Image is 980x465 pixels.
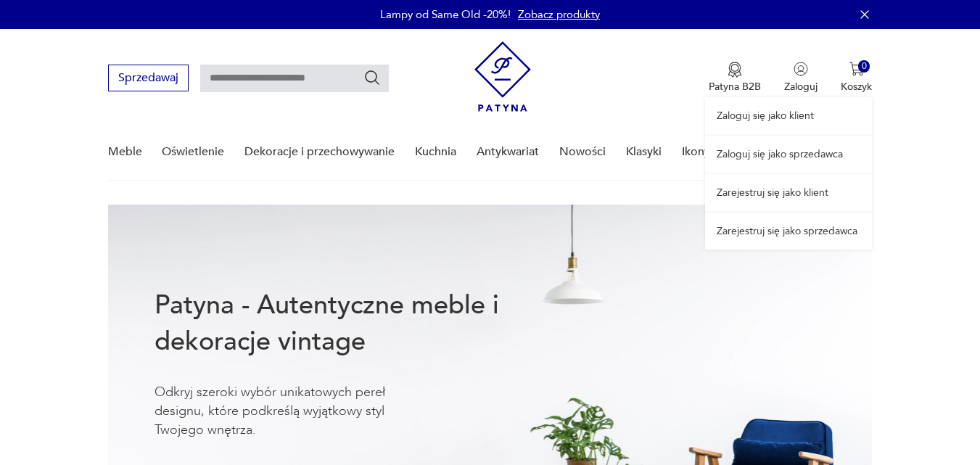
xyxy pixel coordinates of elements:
a: Zaloguj się jako sprzedawca [705,136,872,173]
a: Oświetlenie [162,124,224,180]
a: Ikony designu [682,124,755,180]
a: Nowości [559,124,606,180]
button: Szukaj [363,69,381,86]
a: Klasyki [626,124,662,180]
a: Zarejestruj się jako klient [705,174,872,211]
a: Zobacz produkty [518,7,600,22]
a: Meble [108,124,142,180]
p: Odkryj szeroki wybór unikatowych pereł designu, które podkreślą wyjątkowy styl Twojego wnętrza. [155,383,430,440]
a: Zaloguj się jako klient [705,97,872,134]
img: Patyna - sklep z meblami i dekoracjami vintage [474,41,531,112]
a: Sprzedawaj [108,74,189,84]
a: Antykwariat [477,124,539,180]
a: Kuchnia [415,124,456,180]
a: Dekoracje i przechowywanie [244,124,395,180]
a: Zarejestruj się jako sprzedawca [705,213,872,250]
p: Lampy od Same Old -20%! [380,7,511,22]
button: Sprzedawaj [108,65,189,91]
h1: Patyna - Autentyczne meble i dekoracje vintage [155,287,546,360]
